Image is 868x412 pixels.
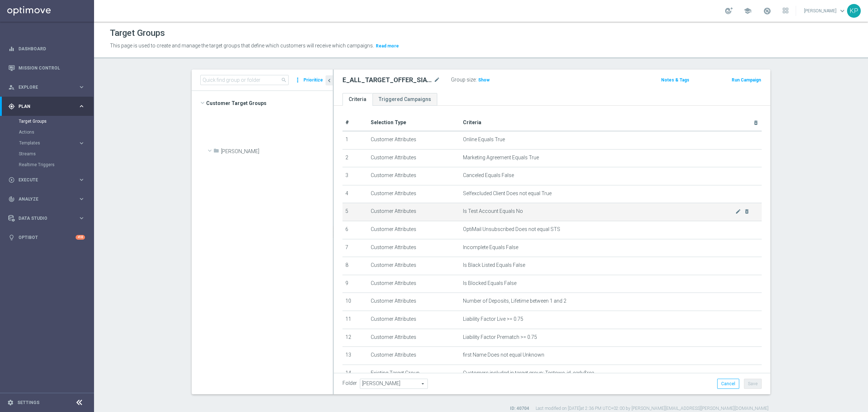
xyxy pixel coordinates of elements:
i: delete_forever [753,120,759,126]
td: Customer Attributes [368,257,460,275]
label: : [476,77,477,83]
td: 8 [342,257,368,275]
i: keyboard_arrow_right [78,196,85,202]
span: Templates [19,141,71,145]
a: Criteria [342,93,373,106]
td: 3 [342,167,368,185]
button: Templates keyboard_arrow_right [19,140,85,146]
div: Streams [19,148,93,159]
button: Notes & Tags [660,76,690,84]
i: keyboard_arrow_right [78,215,85,222]
div: Data Studio keyboard_arrow_right [8,215,85,221]
div: Mission Control [8,65,85,71]
span: Liability Factor Live >= 0.75 [463,316,523,322]
span: Liability Factor Prematch >= 0.75 [463,334,537,340]
a: Mission Control [18,58,85,77]
span: This page is used to create and manage the target groups that define which customers will receive... [110,43,374,49]
td: Customer Attributes [368,185,460,203]
td: 9 [342,275,368,293]
td: 11 [342,311,368,329]
td: Customer Attributes [368,167,460,185]
a: Streams [19,151,75,157]
label: Group size [451,77,476,83]
span: Analyze [18,197,78,201]
div: +10 [76,235,85,240]
a: Dashboard [18,39,85,58]
i: delete_forever [744,209,750,214]
button: person_search Explore keyboard_arrow_right [8,84,85,90]
span: Is Blocked Equals False [463,280,516,286]
i: more_vert [294,75,301,85]
td: Customer Attributes [368,293,460,311]
td: Customer Attributes [368,347,460,365]
i: person_search [8,84,15,91]
td: Customer Attributes [368,221,460,239]
span: keyboard_arrow_down [838,7,846,15]
i: settings [7,399,14,406]
i: mode_edit [735,209,741,214]
span: Incomplete Equals False [463,244,518,251]
div: Actions [19,127,93,138]
span: Is Black Listed Equals False [463,262,525,268]
td: Customer Attributes [368,311,460,329]
span: Explore [18,85,78,89]
div: KP [847,4,861,18]
a: Realtime Triggers [19,162,75,168]
span: Canceled Equals False [463,172,514,178]
div: Data Studio [8,215,78,222]
span: first Name Does not equal Unknown [463,352,544,358]
span: Show [478,77,490,83]
span: Customers included in target group: Testowe_id_early&rea [463,370,594,376]
span: Online Equals True [463,136,505,143]
td: 7 [342,239,368,257]
i: keyboard_arrow_right [78,140,85,147]
td: Existing Target Group [368,365,460,383]
div: Mission Control [8,58,85,77]
td: Customer Attributes [368,131,460,149]
div: track_changes Analyze keyboard_arrow_right [8,196,85,202]
button: lightbulb Optibot +10 [8,235,85,240]
button: Save [744,379,762,389]
a: Actions [19,129,75,135]
i: track_changes [8,196,15,202]
div: Dashboard [8,39,85,58]
span: Data Studio [18,216,78,220]
a: Optibot [18,228,76,247]
button: gps_fixed Plan keyboard_arrow_right [8,104,85,109]
td: 5 [342,203,368,221]
i: keyboard_arrow_right [78,176,85,183]
a: Settings [17,400,39,405]
button: equalizer Dashboard [8,46,85,52]
input: Quick find group or folder [200,75,289,85]
i: mode_edit [434,76,440,84]
td: Customer Attributes [368,149,460,167]
a: Triggered Campaigns [373,93,437,106]
span: Criteria [463,119,481,125]
i: lightbulb [8,234,15,241]
th: # [342,114,368,131]
h1: Target Groups [110,28,165,38]
span: And&#x17C;elika B. [221,148,333,155]
span: OptiMail Unsubscribed Does not equal STS [463,226,560,232]
label: Folder [342,380,357,386]
button: play_circle_outline Execute keyboard_arrow_right [8,177,85,183]
div: Templates [19,138,93,148]
i: play_circle_outline [8,177,15,183]
i: keyboard_arrow_right [78,84,85,91]
td: Customer Attributes [368,239,460,257]
div: Plan [8,103,78,110]
div: Templates [19,141,78,145]
td: Customer Attributes [368,203,460,221]
a: [PERSON_NAME]keyboard_arrow_down [803,5,847,16]
div: Realtime Triggers [19,159,93,170]
div: Execute [8,177,78,183]
i: equalizer [8,46,15,52]
i: chevron_left [326,77,333,84]
td: 12 [342,329,368,347]
h2: E_ALL_TARGET_OFFER_SIATKOWKA POL WIE_230825 [342,76,432,84]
